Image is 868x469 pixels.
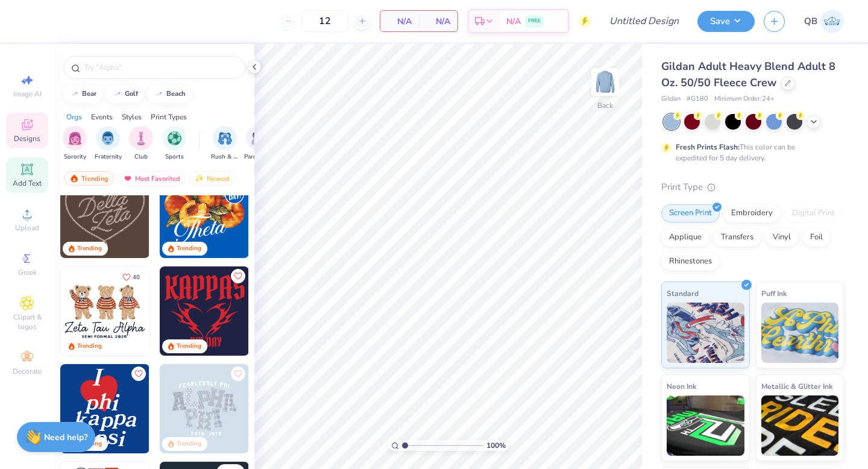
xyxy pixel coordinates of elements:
[60,266,149,356] img: a3be6b59-b000-4a72-aad0-0c575b892a6b
[248,266,338,356] img: 26489e97-942d-434c-98d3-f0000c66074d
[189,171,235,186] div: Newest
[426,15,450,28] span: N/A
[151,112,187,122] div: Print Types
[784,204,843,222] div: Digital Print
[676,142,740,152] strong: Fresh Prints Flash:
[95,126,122,162] div: filter for Fraternity
[64,171,114,186] div: Trending
[661,253,720,271] div: Rhinestones
[118,171,186,186] div: Most Favorited
[134,131,148,145] img: Club Image
[63,85,102,103] button: bear
[248,364,338,453] img: a3f22b06-4ee5-423c-930f-667ff9442f68
[687,94,708,104] span: # G180
[101,131,115,145] img: Fraternity Image
[95,153,122,162] span: Fraternity
[13,178,42,188] span: Add Text
[195,174,204,183] img: Newest.gif
[166,90,186,97] div: beach
[63,126,87,162] button: filter button
[95,126,122,162] button: filter button
[149,169,238,258] img: ead2b24a-117b-4488-9b34-c08fd5176a7b
[6,312,48,332] span: Clipart & logos
[661,204,720,222] div: Screen Print
[761,303,839,363] img: Puff Ink
[713,228,761,247] div: Transfers
[60,169,149,258] img: 12710c6a-dcc0-49ce-8688-7fe8d5f96fe2
[133,274,140,280] span: 40
[70,90,80,98] img: trend_line.gif
[597,100,613,111] div: Back
[761,395,839,456] img: Metallic & Glitter Ink
[244,126,272,162] button: filter button
[248,169,338,258] img: f22b6edb-555b-47a9-89ed-0dd391bfae4f
[804,10,844,33] a: QB
[804,14,817,28] span: QB
[162,126,186,162] button: filter button
[802,228,831,247] div: Foil
[148,85,191,103] button: beach
[211,126,239,162] button: filter button
[211,126,239,162] div: filter for Rush & Bid
[13,367,42,376] span: Decorate
[211,153,239,162] span: Rush & Bid
[251,131,265,145] img: Parent's Weekend Image
[15,223,39,233] span: Upload
[160,169,249,258] img: 8659caeb-cee5-4a4c-bd29-52ea2f761d42
[77,244,102,253] div: Trending
[676,142,824,163] div: This color can be expedited for 5 day delivery.
[125,90,138,97] div: golf
[661,94,681,104] span: Gildan
[667,303,744,363] img: Standard
[160,266,249,356] img: fbf7eecc-576a-4ece-ac8a-ca7dcc498f59
[13,89,42,99] span: Image AI
[661,228,709,247] div: Applique
[177,342,201,351] div: Trending
[129,126,153,162] div: filter for Club
[106,85,143,103] button: golf
[667,380,696,392] span: Neon Ink
[506,15,521,28] span: N/A
[765,228,799,247] div: Vinyl
[63,126,87,162] div: filter for Sorority
[117,269,145,285] button: Like
[122,112,142,122] div: Styles
[231,269,245,283] button: Like
[697,11,755,32] button: Save
[60,364,149,453] img: f6158eb7-cc5b-49f7-a0db-65a8f5223f4c
[69,174,79,183] img: trending.gif
[149,364,238,453] img: 8dd0a095-001a-4357-9dc2-290f0919220d
[301,10,348,32] input: – –
[160,364,249,453] img: 5a4b4175-9e88-49c8-8a23-26d96782ddc6
[528,17,541,25] span: FREE
[162,126,186,162] div: filter for Sports
[667,395,744,456] img: Neon Ink
[131,367,146,381] button: Like
[593,70,617,94] img: Back
[388,15,412,28] span: N/A
[82,90,96,97] div: bear
[154,90,164,98] img: trend_line.gif
[218,131,232,145] img: Rush & Bid Image
[761,287,787,300] span: Puff Ink
[83,61,237,74] input: Try "Alpha"
[123,174,133,183] img: most_fav.gif
[168,131,181,145] img: Sports Image
[667,287,699,300] span: Standard
[661,59,835,90] span: Gildan Adult Heavy Blend Adult 8 Oz. 50/50 Fleece Crew
[129,126,153,162] button: filter button
[661,180,844,194] div: Print Type
[14,134,40,143] span: Designs
[600,9,688,33] input: Untitled Design
[44,432,87,443] strong: Need help?
[18,268,37,277] span: Greek
[113,90,122,98] img: trend_line.gif
[177,439,201,449] div: Trending
[68,131,82,145] img: Sorority Image
[244,126,272,162] div: filter for Parent's Weekend
[149,266,238,356] img: d12c9beb-9502-45c7-ae94-40b97fdd6040
[64,153,86,162] span: Sorority
[486,440,506,451] span: 100 %
[91,112,113,122] div: Events
[77,342,102,351] div: Trending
